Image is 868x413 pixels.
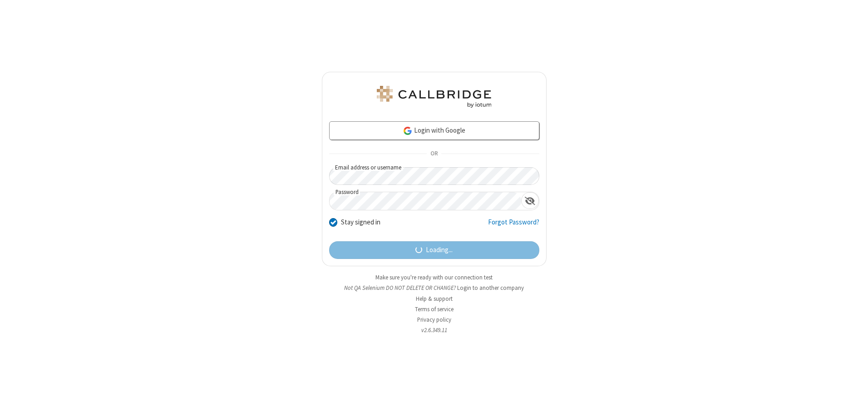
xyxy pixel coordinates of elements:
input: Password [330,192,521,210]
span: Loading... [426,245,453,255]
div: Show password [521,192,539,209]
a: Make sure you're ready with our connection test [375,274,493,281]
label: Stay signed in [341,217,380,228]
li: Not QA Selenium DO NOT DELETE OR CHANGE? [322,284,547,292]
li: v2.6.349.11 [322,326,547,334]
a: Privacy policy [417,316,451,323]
button: Loading... [329,241,539,259]
img: google-icon.png [403,126,413,136]
span: OR [427,147,441,160]
input: Email address or username [329,167,539,185]
img: QA Selenium DO NOT DELETE OR CHANGE [375,86,493,108]
a: Terms of service [415,305,454,313]
a: Login with Google [329,121,539,139]
a: Forgot Password? [488,217,539,234]
button: Login to another company [457,284,524,292]
a: Help & support [416,295,453,303]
